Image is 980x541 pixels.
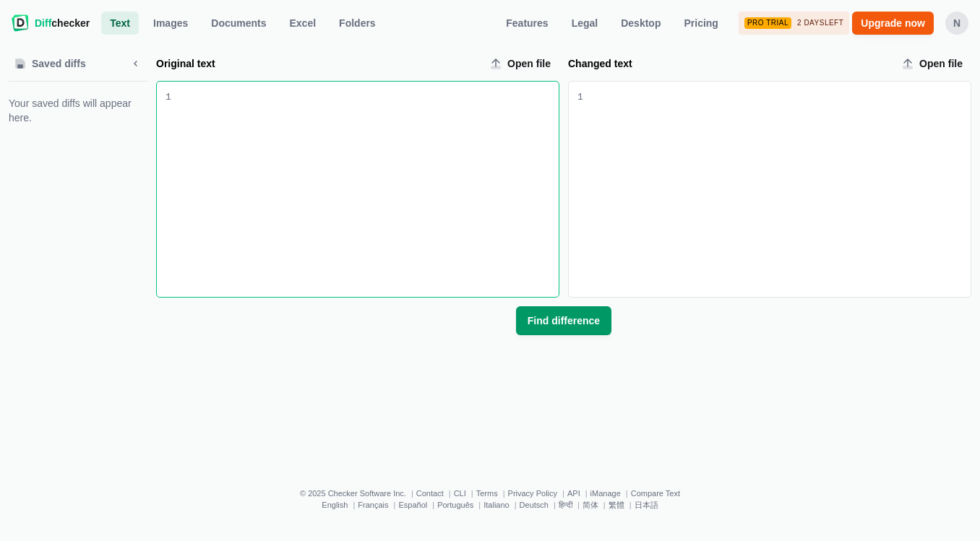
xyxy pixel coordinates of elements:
[675,12,726,35] a: Pricing
[12,12,90,35] a: Diffchecker
[101,12,139,35] a: Text
[858,16,928,30] span: Upgrade now
[504,56,554,71] span: Open file
[681,16,721,30] span: Pricing
[612,12,669,35] a: Desktop
[9,96,147,125] span: Your saved diffs will appear here.
[150,16,191,30] span: Images
[166,90,171,105] div: 1
[437,501,473,509] a: Português
[145,12,197,35] a: Images
[156,56,478,71] label: Original text
[945,12,968,35] button: n
[281,12,325,35] a: Excel
[525,313,603,328] span: Find difference
[171,82,559,297] div: Original text input
[520,501,549,509] a: Deutsch
[398,501,427,509] a: Español
[852,12,934,35] a: Upgrade now
[336,16,379,30] span: Folders
[609,501,624,509] a: 繁體
[516,306,611,335] button: Find difference
[287,16,319,30] span: Excel
[322,501,348,509] a: English
[416,489,444,498] a: Contact
[797,19,843,27] span: 2 days left
[569,16,601,30] span: Legal
[12,14,29,32] img: Diffchecker logo
[744,17,791,29] div: Pro Trial
[896,52,971,75] label: Changed text upload
[208,16,269,30] span: Documents
[484,52,559,75] label: Original text upload
[590,489,621,498] a: iManage
[202,12,275,35] a: Documents
[358,501,388,509] a: Français
[107,16,133,30] span: Text
[618,16,663,30] span: Desktop
[563,12,607,35] a: Legal
[577,90,583,105] div: 1
[559,501,572,509] a: हिन्दी
[567,489,580,498] a: API
[497,12,556,35] a: Features
[568,56,890,71] label: Changed text
[300,489,416,498] li: © 2025 Checker Software Inc.
[35,17,51,29] span: Diff
[508,489,557,498] a: Privacy Policy
[916,56,966,71] span: Open file
[330,12,384,35] button: Folders
[631,489,680,498] a: Compare Text
[583,501,598,509] a: 简体
[635,501,658,509] a: 日本語
[124,52,147,75] button: Minimize sidebar
[583,82,971,297] div: Changed text input
[29,56,89,71] span: Saved diffs
[476,489,498,498] a: Terms
[483,501,509,509] a: Italiano
[454,489,466,498] a: CLI
[503,16,551,30] span: Features
[35,16,90,30] span: checker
